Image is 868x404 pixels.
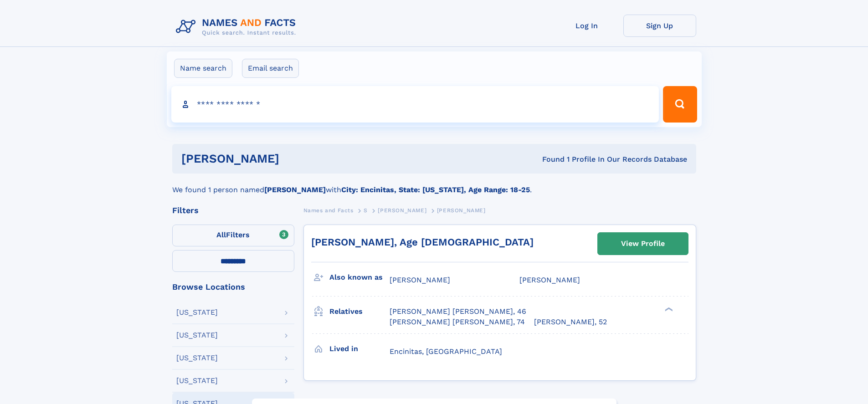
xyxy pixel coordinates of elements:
a: Log In [550,15,623,37]
span: [PERSON_NAME] [519,276,580,284]
div: Found 1 Profile In Our Records Database [411,154,687,164]
span: [PERSON_NAME] [390,276,450,284]
a: Sign Up [623,15,696,37]
span: [PERSON_NAME] [378,207,426,214]
input: search input [171,86,659,123]
span: All [216,230,226,239]
label: Name search [174,59,232,78]
a: [PERSON_NAME] [378,205,426,216]
span: [PERSON_NAME] [437,207,486,214]
div: [US_STATE] [176,309,218,316]
div: [US_STATE] [176,332,218,339]
a: View Profile [598,233,688,255]
a: [PERSON_NAME], Age [DEMOGRAPHIC_DATA] [311,236,534,248]
label: Email search [242,59,299,78]
div: [US_STATE] [176,377,218,384]
div: View Profile [621,233,665,254]
button: Search Button [663,86,697,123]
div: Browse Locations [172,283,294,291]
a: [PERSON_NAME] [PERSON_NAME], 74 [390,317,525,327]
b: [PERSON_NAME] [264,185,326,194]
a: Names and Facts [303,205,354,216]
a: [PERSON_NAME] [PERSON_NAME], 46 [390,307,526,317]
span: Encinitas, [GEOGRAPHIC_DATA] [390,347,502,356]
label: Filters [172,225,294,246]
a: S [364,205,368,216]
a: [PERSON_NAME], 52 [534,317,607,327]
b: City: Encinitas, State: [US_STATE], Age Range: 18-25 [341,185,530,194]
div: We found 1 person named with . [172,174,696,195]
h1: [PERSON_NAME] [181,153,411,164]
h3: Lived in [329,341,390,357]
span: S [364,207,368,214]
h3: Relatives [329,304,390,319]
div: [US_STATE] [176,354,218,362]
img: Logo Names and Facts [172,15,303,39]
div: Filters [172,206,294,215]
h3: Also known as [329,270,390,285]
div: ❯ [663,307,673,312]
